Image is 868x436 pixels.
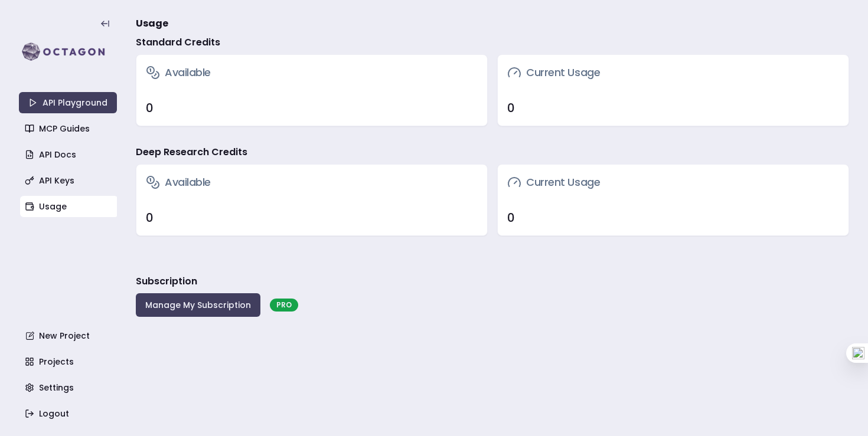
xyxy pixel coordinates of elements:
h3: Subscription [136,274,197,289]
h4: Standard Credits [136,35,220,50]
a: New Project [20,325,118,346]
a: Usage [20,196,118,217]
a: API Playground [19,92,117,113]
h4: Deep Research Credits [136,145,247,159]
a: Projects [20,351,118,372]
div: 0 [146,209,478,226]
a: Logout [20,403,118,424]
h3: Current Usage [507,64,600,81]
h3: Current Usage [507,174,600,191]
a: Settings [20,377,118,398]
img: one_i.png [852,347,864,359]
span: Usage [136,17,168,31]
a: MCP Guides [20,118,118,139]
div: 0 [507,209,839,226]
a: API Keys [20,170,118,191]
h3: Available [146,174,211,191]
a: API Docs [20,144,118,165]
h3: Available [146,64,211,81]
img: logo-rect-yK7x_WSZ.svg [19,40,117,64]
button: Manage My Subscription [136,293,260,317]
div: 0 [146,100,478,116]
div: PRO [270,299,298,312]
div: 0 [507,100,839,116]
